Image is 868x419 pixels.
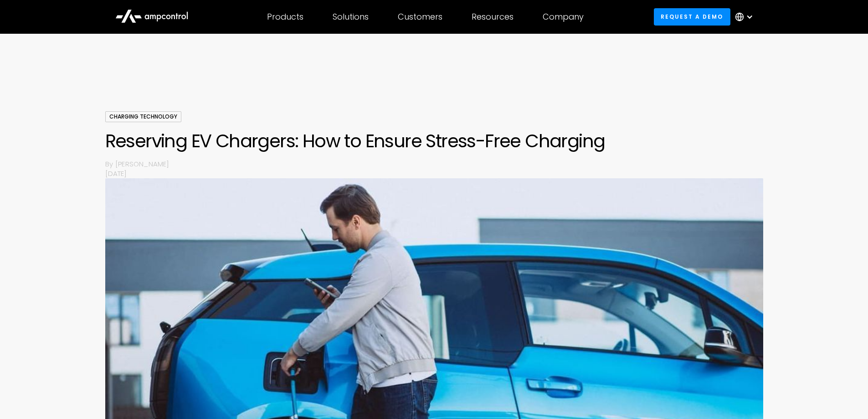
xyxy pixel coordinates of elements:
[267,12,303,22] div: Products
[472,12,514,22] div: Resources
[105,159,115,169] p: By
[543,12,584,22] div: Company
[654,8,730,25] a: Request a demo
[105,169,763,178] p: [DATE]
[398,12,442,22] div: Customers
[105,130,763,152] h1: Reserving EV Chargers: How to Ensure Stress-Free Charging
[333,12,369,22] div: Solutions
[105,111,181,122] div: Charging Technology
[115,159,763,169] p: [PERSON_NAME]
